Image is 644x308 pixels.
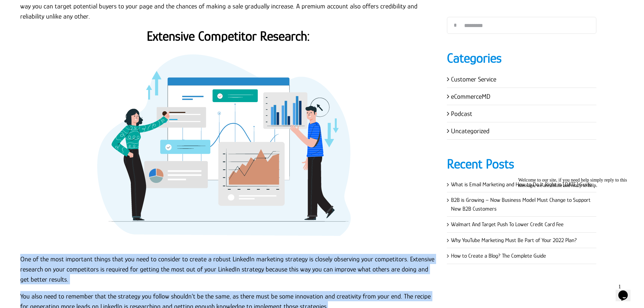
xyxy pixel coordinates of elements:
a: Walmart And Target Push To Lower Credit Card Fee [451,221,564,228]
a: Customer Service [451,75,496,83]
a: eCommerceMD [451,93,491,100]
a: Uncategorized [451,127,490,135]
iframe: chat widget [616,281,637,301]
span: Welcome to our site, if you need help simply reply to this message, we are online and ready to help. [3,3,112,13]
input: Search... [447,17,597,34]
strong: Extensive Competitor Research: [147,28,310,44]
div: Welcome to our site, if you need help simply reply to this message, we are online and ready to help. [3,3,124,14]
p: One of the most important things that you need to consider to create a robust LinkedIn marketing ... [20,254,437,284]
iframe: chat widget [516,175,637,278]
h4: Recent Posts [447,155,597,173]
input: Search [447,17,464,34]
h4: Categories [447,49,597,67]
a: How to Create a Blog? The Complete Guide [451,253,546,259]
a: B2B is Growing – Now Business Model Must Change to Support New B2B Customers [451,197,591,212]
a: Why YouTube Marketing Must Be Part of Your 2022 Plan? [451,237,577,243]
a: What is Email Marketing and How to Do It Right in [DATE] Guide [451,181,592,188]
a: Podcast [451,110,472,117]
